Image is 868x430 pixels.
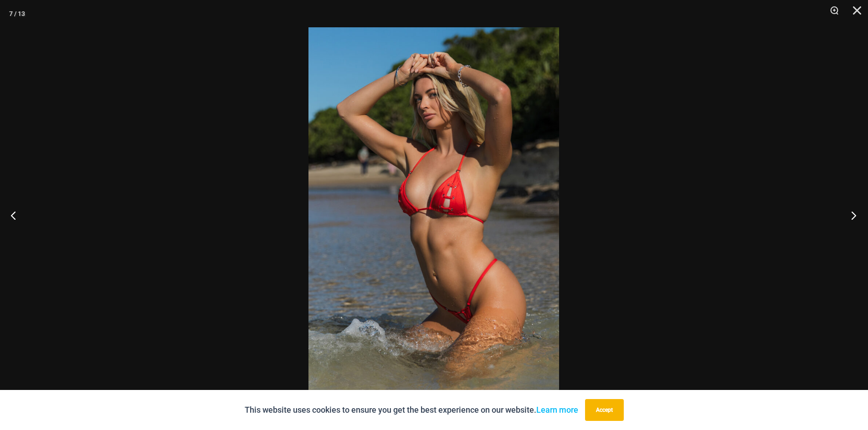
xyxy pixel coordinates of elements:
[9,7,25,20] div: 7 / 13
[585,399,624,421] button: Accept
[834,192,868,238] button: Next
[245,403,578,417] p: This website uses cookies to ensure you get the best experience on our website.
[536,405,578,415] a: Learn more
[308,27,559,403] img: Link Tangello 3070 Tri Top 4580 Micro 08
